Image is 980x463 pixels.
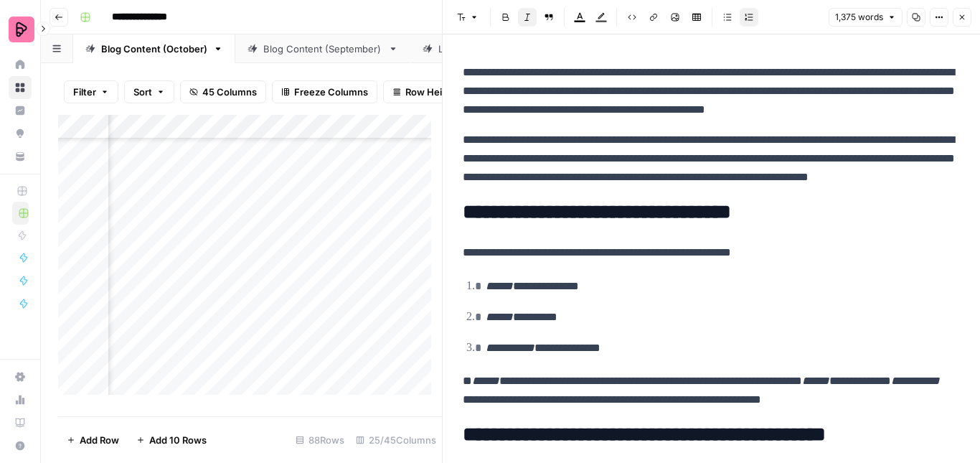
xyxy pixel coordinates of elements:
[202,85,257,99] span: 45 Columns
[9,365,32,388] a: Settings
[9,11,32,47] button: Workspace: Preply
[290,429,350,452] div: 88 Rows
[9,434,32,457] button: Help + Support
[9,76,32,99] a: Browse
[73,85,96,99] span: Filter
[272,80,377,103] button: Freeze Columns
[9,53,32,76] a: Home
[263,42,382,56] div: Blog Content (September)
[101,42,207,56] div: Blog Content (October)
[133,85,152,99] span: Sort
[235,34,410,63] a: Blog Content (September)
[73,34,235,63] a: Blog Content (October)
[9,411,32,434] a: Learning Hub
[180,80,266,103] button: 45 Columns
[405,85,457,99] span: Row Height
[829,8,903,27] button: 1,375 words
[64,80,118,103] button: Filter
[58,429,128,452] button: Add Row
[149,433,207,447] span: Add 10 Rows
[383,80,466,103] button: Row Height
[9,99,32,122] a: Insights
[80,433,119,447] span: Add Row
[410,34,529,63] a: Listicles - WIP
[128,429,215,452] button: Add 10 Rows
[124,80,174,103] button: Sort
[9,122,32,145] a: Opportunities
[835,11,883,24] span: 1,375 words
[9,145,32,168] a: Your Data
[294,85,368,99] span: Freeze Columns
[350,429,442,452] div: 25/45 Columns
[9,17,34,42] img: Preply Logo
[9,388,32,411] a: Usage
